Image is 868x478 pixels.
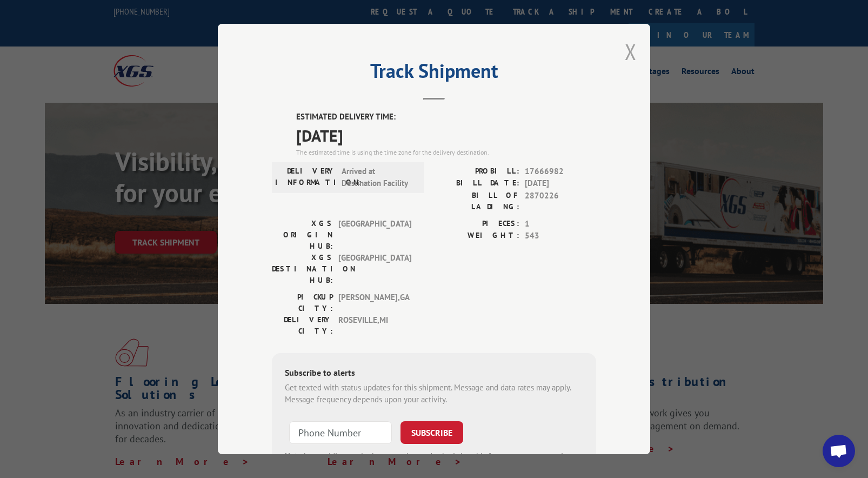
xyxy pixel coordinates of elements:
span: 1 [525,218,596,230]
input: Phone Number [289,421,392,444]
label: PROBILL: [434,165,519,178]
label: WEIGHT: [434,230,519,242]
strong: Note: [285,451,304,461]
h2: Track Shipment [272,63,596,84]
label: XGS ORIGIN HUB: [272,218,333,252]
span: [GEOGRAPHIC_DATA] [338,252,411,286]
label: XGS DESTINATION HUB: [272,252,333,286]
label: DELIVERY CITY: [272,314,333,337]
span: [PERSON_NAME] , GA [338,291,411,314]
div: Get texted with status updates for this shipment. Message and data rates may apply. Message frequ... [285,382,583,406]
button: SUBSCRIBE [400,421,463,444]
span: [DATE] [296,123,596,148]
label: PIECES: [434,218,519,230]
span: [DATE] [525,177,596,190]
span: [GEOGRAPHIC_DATA] [338,218,411,252]
label: DELIVERY INFORMATION: [275,165,336,190]
div: Open chat [823,435,855,467]
label: BILL DATE: [434,177,519,190]
div: Subscribe to alerts [285,366,583,382]
div: The estimated time is using the time zone for the delivery destination. [296,148,596,157]
label: BILL OF LADING: [434,190,519,213]
span: Arrived at Destination Facility [342,165,415,190]
span: ROSEVILLE , MI [338,314,411,337]
label: PICKUP CITY: [272,291,333,314]
span: 17666982 [525,165,596,178]
label: ESTIMATED DELIVERY TIME: [296,111,596,123]
span: 543 [525,230,596,242]
span: 2870226 [525,190,596,213]
button: Close modal [625,37,637,66]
